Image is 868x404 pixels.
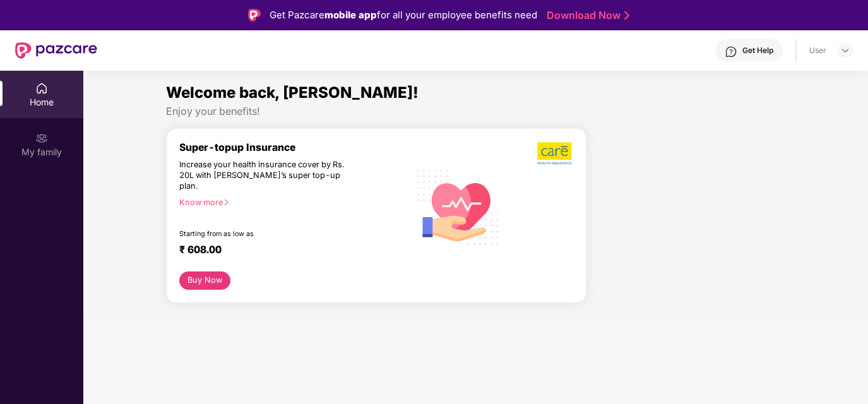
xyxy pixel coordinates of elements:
button: Buy Now [179,271,230,290]
img: svg+xml;base64,PHN2ZyB3aWR0aD0iMjAiIGhlaWdodD0iMjAiIHZpZXdCb3g9IjAgMCAyMCAyMCIgZmlsbD0ibm9uZSIgeG... [35,132,48,145]
a: Download Now [547,9,626,22]
div: Know more [179,197,401,206]
img: svg+xml;base64,PHN2ZyBpZD0iSGVscC0zMngzMiIgeG1sbnM9Imh0dHA6Ly93d3cudzMub3JnLzIwMDAvc3ZnIiB3aWR0aD... [725,45,737,58]
div: Get Help [742,45,773,56]
img: svg+xml;base64,PHN2ZyBpZD0iRHJvcGRvd24tMzJ4MzIiIHhtbG5zPSJodHRwOi8vd3d3LnczLm9yZy8yMDAwL3N2ZyIgd2... [840,45,850,56]
div: Increase your health insurance cover by Rs. 20L with [PERSON_NAME]’s super top-up plan. [179,159,355,191]
div: Starting from as low as [179,230,355,239]
div: ₹ 608.00 [179,244,396,259]
span: right [223,199,230,206]
strong: mobile app [324,9,377,21]
div: Get Pazcare for all your employee benefits need [270,8,537,23]
div: Super-topup Insurance [179,141,409,153]
img: svg+xml;base64,PHN2ZyBpZD0iSG9tZSIgeG1sbnM9Imh0dHA6Ly93d3cudzMub3JnLzIwMDAvc3ZnIiB3aWR0aD0iMjAiIG... [35,82,48,95]
img: Logo [248,9,261,21]
img: svg+xml;base64,PHN2ZyB4bWxucz0iaHR0cDovL3d3dy53My5vcmcvMjAwMC9zdmciIHhtbG5zOnhsaW5rPSJodHRwOi8vd3... [409,156,508,256]
span: Welcome back, [PERSON_NAME]! [166,83,419,102]
img: b5dec4f62d2307b9de63beb79f102df3.png [537,141,573,165]
div: Enjoy your benefits! [166,105,785,118]
div: User [809,45,826,56]
img: Stroke [624,9,629,22]
img: New Pazcare Logo [15,42,97,59]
